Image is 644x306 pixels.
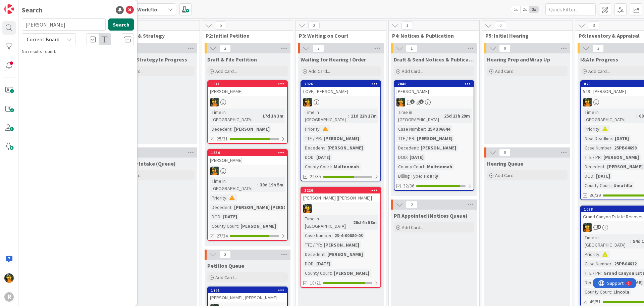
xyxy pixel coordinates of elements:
span: : [226,194,227,202]
div: [PERSON_NAME] [232,125,271,133]
div: Priority [583,125,599,133]
a: 1334[PERSON_NAME]MRTime in [GEOGRAPHIC_DATA]:39d 19h 5mPriority:Decedent:[PERSON_NAME] [PERSON_NA... [207,149,288,241]
div: [PERSON_NAME] [602,154,641,161]
img: MR [303,204,312,213]
div: Umatilla [612,182,634,189]
span: 0 [499,44,511,52]
div: LOVE, [PERSON_NAME] [301,87,380,96]
span: : [601,154,602,161]
span: Waiting for Hearing / Order [301,56,366,63]
span: 32/36 [403,182,414,189]
img: MR [210,167,219,175]
span: 3x [529,6,538,13]
span: 0 [406,201,417,209]
span: Draft & Send Notices & Publication [394,56,474,63]
span: 3 [219,251,231,259]
span: P4: Notices & Publication [392,32,471,39]
div: [PERSON_NAME] [208,87,287,96]
span: : [231,125,232,133]
div: Decedent [303,251,325,258]
span: : [325,251,326,258]
div: [DATE] [221,213,239,220]
span: P1: Intake & Strategy [112,32,191,39]
div: Search [22,5,43,15]
div: Decedent [583,279,604,286]
span: Add Card... [495,172,517,178]
span: : [414,135,415,142]
div: [PERSON_NAME] [415,135,454,142]
div: Decedent [303,144,325,151]
img: Visit kanbanzone.com [4,4,14,14]
span: I&A In Progress [580,56,618,63]
div: 1 [35,3,37,8]
img: MR [210,98,219,106]
span: : [612,135,613,142]
div: 25PB04698 [612,144,638,151]
div: 2326 [304,82,380,86]
span: : [325,144,326,151]
span: : [407,154,408,161]
span: 1 [401,21,413,30]
div: Case Number [583,144,611,151]
div: 1334 [211,150,287,155]
span: : [331,269,332,277]
img: MR [303,98,312,106]
div: County Court [583,182,611,189]
a: 2040[PERSON_NAME]MRTime in [GEOGRAPHIC_DATA]:25d 23h 29mCase Number:25PB06644TTE / PR:[PERSON_NAM... [394,80,474,191]
div: MR [301,204,380,213]
button: Search [108,18,134,31]
div: Priority [303,125,320,133]
span: : [314,154,315,161]
div: TTE / PR [303,241,321,249]
div: Case Number [303,232,332,239]
span: Ready for Intake (Queue) [114,160,176,167]
div: 2040[PERSON_NAME] [394,81,474,96]
span: : [231,204,232,211]
div: [DATE] [613,135,631,142]
div: [PERSON_NAME] [322,135,361,142]
span: : [636,112,637,120]
div: 1334 [208,150,287,156]
span: : [424,163,425,170]
div: [PERSON_NAME] [PERSON_NAME] [232,204,308,211]
a: 2326LOVE, [PERSON_NAME]MRTime in [GEOGRAPHIC_DATA]:11d 22h 17mPriority:TTE / PR:[PERSON_NAME]Dece... [301,80,381,181]
img: MR [4,273,14,283]
span: : [348,112,349,120]
span: P2: Initial Petition [206,32,284,39]
span: : [611,288,612,296]
span: Support [14,1,31,9]
div: [PERSON_NAME] [208,156,287,165]
a: 1541[PERSON_NAME]MRTime in [GEOGRAPHIC_DATA]:17d 1h 3mDecedent:[PERSON_NAME]25/31 [207,80,288,144]
div: County Court [210,222,238,230]
div: [PERSON_NAME] [[PERSON_NAME]] [301,193,380,202]
span: 27/34 [217,232,228,239]
span: : [260,112,261,120]
div: 1541[PERSON_NAME] [208,81,287,96]
span: Current Board [27,36,59,43]
div: Time in [GEOGRAPHIC_DATA] [396,108,441,123]
div: Decedent [583,163,604,170]
div: [PERSON_NAME] [322,241,361,249]
div: 11d 22h 17m [349,112,378,120]
div: [DATE] [408,154,425,161]
div: Decedent [396,144,418,151]
div: 2326 [301,81,380,87]
span: : [441,112,442,120]
div: 2226[PERSON_NAME] [[PERSON_NAME]] [301,187,380,202]
span: : [425,125,426,133]
div: Time in [GEOGRAPHIC_DATA] [210,108,260,123]
span: : [351,219,352,226]
div: Hourly [422,172,440,180]
div: Case Number [396,125,425,133]
div: [PERSON_NAME] [332,269,371,277]
span: 3 [588,21,599,30]
span: 1 [406,44,417,52]
div: 2040 [394,81,474,87]
div: DOD [210,213,220,220]
div: Time in [GEOGRAPHIC_DATA] [583,108,636,123]
div: MR [301,98,380,106]
img: MR [583,98,592,106]
div: 26d 4h 58m [352,219,378,226]
div: TTE / PR [303,135,321,142]
div: [DATE] [594,172,612,180]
